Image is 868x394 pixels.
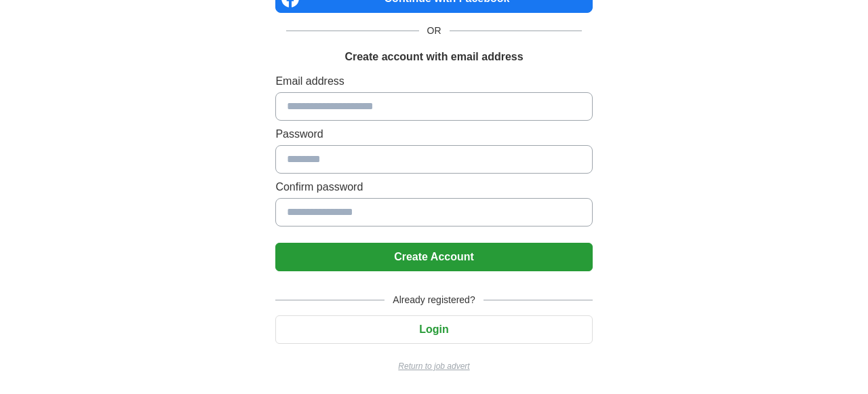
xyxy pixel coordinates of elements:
[419,24,450,38] span: OR
[275,323,592,335] a: Login
[275,126,592,142] label: Password
[275,243,592,271] button: Create Account
[275,179,592,195] label: Confirm password
[384,293,483,307] span: Already registered?
[275,360,592,372] a: Return to job advert
[344,49,523,65] h1: Create account with email address
[275,73,592,90] label: Email address
[275,315,592,344] button: Login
